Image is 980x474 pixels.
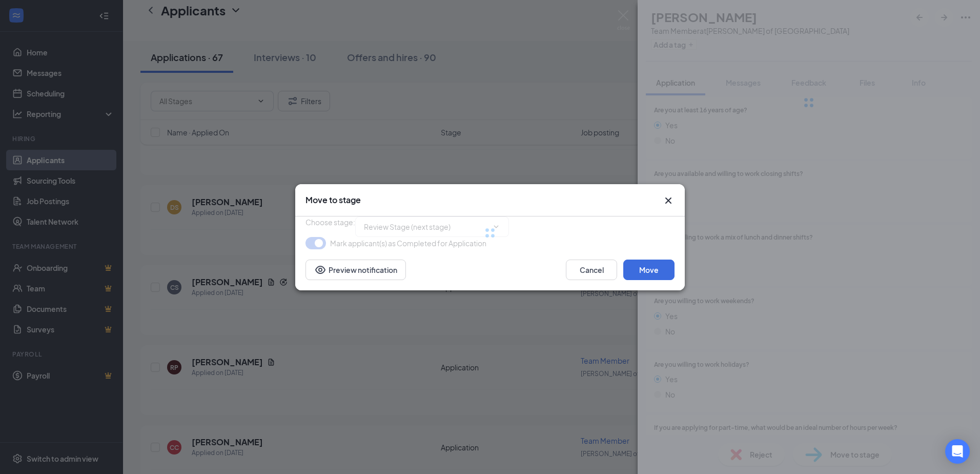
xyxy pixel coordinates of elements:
[623,260,675,280] button: Move
[566,260,617,280] button: Cancel
[314,264,326,276] svg: Eye
[305,260,406,280] button: Preview notificationEye
[945,439,970,464] div: Open Intercom Messenger
[662,194,675,207] button: Close
[305,194,361,206] h3: Move to stage
[662,194,675,207] svg: Cross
